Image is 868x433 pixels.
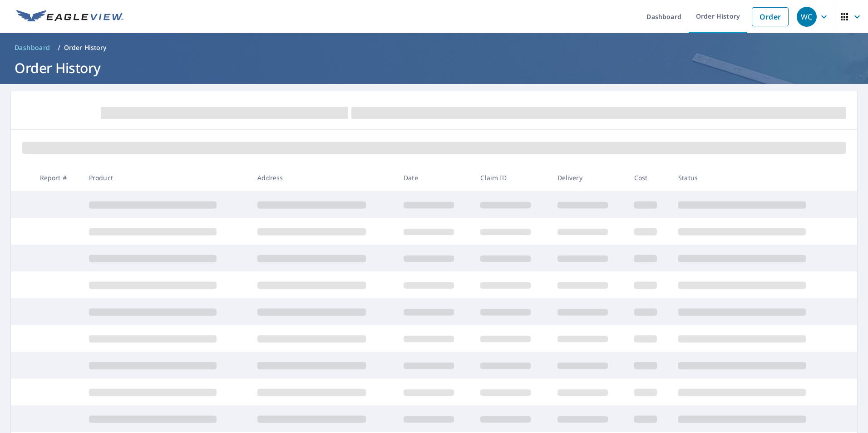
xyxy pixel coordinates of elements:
th: Address [250,164,396,191]
th: Report # [33,164,82,191]
p: Order History [64,43,107,52]
li: / [58,42,60,53]
nav: breadcrumb [11,40,857,55]
a: Dashboard [11,40,54,55]
th: Cost [627,164,671,191]
h1: Order History [11,59,857,77]
a: Order [752,7,789,26]
span: Dashboard [15,43,50,52]
div: WC [797,7,817,27]
th: Date [396,164,473,191]
th: Claim ID [473,164,550,191]
th: Delivery [550,164,627,191]
img: EV Logo [16,10,123,24]
th: Product [82,164,251,191]
th: Status [671,164,840,191]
